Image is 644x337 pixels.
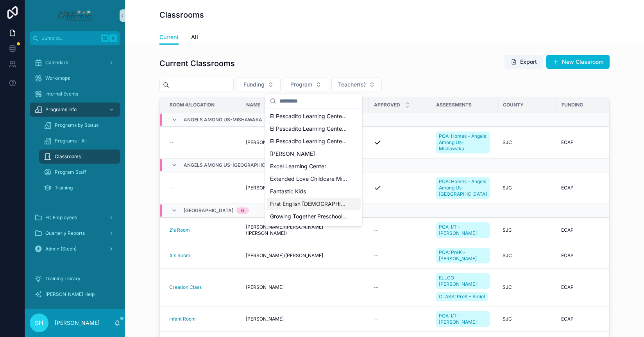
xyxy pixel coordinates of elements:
[45,75,70,81] span: Workshops
[436,222,490,238] a: PQA: I/T - [PERSON_NAME]
[191,30,198,46] a: All
[561,316,574,322] span: ECAP
[374,252,378,259] span: --
[45,106,77,113] span: Programs Info
[55,122,98,128] span: Programs by Status
[246,316,364,322] a: [PERSON_NAME]
[246,316,284,322] span: [PERSON_NAME]
[270,175,348,183] span: Extended Love Childcare Ministry
[169,139,174,146] span: --
[436,246,493,265] a: PQA: PreK - [PERSON_NAME]
[39,134,120,148] a: Programs - All
[30,211,120,225] a: FC Employees
[546,55,610,69] a: New Classroom
[374,316,378,322] span: --
[331,77,382,92] button: Select Button
[246,224,364,236] a: [PERSON_NAME]/[PERSON_NAME] ([PERSON_NAME])
[439,275,487,287] span: ELLCO - [PERSON_NAME]
[55,153,81,160] span: Classrooms
[503,139,552,146] a: SJC
[270,125,348,133] span: El Pescadito Learning Center Inc - 3
[45,246,77,252] span: Admin (Steph)
[439,224,487,236] span: PQA: I/T - [PERSON_NAME]
[30,87,120,101] a: Internal Events
[243,81,265,88] span: Funding
[45,91,78,97] span: Internal Events
[284,77,328,92] button: Select Button
[265,108,362,226] div: Suggestions
[503,252,512,259] span: SJC
[374,227,426,233] a: --
[439,178,487,197] span: PQA: Homes - Angels Among Us-[GEOGRAPHIC_DATA]
[374,316,426,322] a: --
[159,9,204,20] h1: Classrooms
[270,162,326,170] span: Excel Learning Center
[270,200,348,208] span: First English [DEMOGRAPHIC_DATA] Preschool
[159,30,179,45] a: Current
[436,175,493,200] a: PQA: Homes - Angels Among Us-[GEOGRAPHIC_DATA]
[561,227,631,233] a: ECAP
[374,284,378,290] span: --
[55,185,73,191] span: Training
[503,185,552,191] a: SJC
[39,165,120,179] a: Program Staff
[159,58,235,69] h1: Current Classrooms
[503,227,552,233] a: SJC
[561,227,574,233] span: ECAP
[503,227,512,233] span: SJC
[290,81,312,88] span: Program
[170,102,215,108] span: Room #/Location
[270,213,348,220] span: Growing Together Preschool-Beiger
[503,102,524,108] span: County
[503,252,552,259] a: SJC
[374,252,426,259] a: --
[237,77,281,92] button: Select Button
[42,35,98,41] span: Jump to...
[439,313,487,325] span: PQA: I/T - [PERSON_NAME]
[561,284,631,290] a: ECAP
[374,284,426,290] a: --
[30,272,120,286] a: Training Library
[270,112,348,120] span: El Pescadito Learning Center Inc - 2
[169,316,196,322] span: Infant Room
[45,276,80,282] span: Training Library
[503,316,552,322] a: SJC
[246,139,323,146] span: [PERSON_NAME]/[PERSON_NAME]
[561,284,574,290] span: ECAP
[55,169,86,175] span: Program Staff
[39,118,120,132] a: Programs by Status
[169,227,236,233] a: 2's Room
[30,31,120,45] button: Jump to...K
[270,187,306,195] span: Fantastic Kids
[169,284,202,290] a: Creation Class
[439,133,487,152] span: PQA: Homes - Angels Among Us-Mishawaka
[39,181,120,195] a: Training
[25,45,125,309] div: scrollable content
[45,230,85,236] span: Quarterly Reports
[561,139,574,146] span: ECAP
[169,284,236,290] a: Creation Class
[374,102,400,108] span: Approved
[561,185,574,191] span: ECAP
[169,316,236,322] a: Infant Room
[436,102,472,108] span: Assessments
[436,130,493,155] a: PQA: Homes - Angels Among Us-Mishawaka
[241,207,244,214] div: 6
[30,56,120,70] a: Calendars
[503,139,512,146] span: SJC
[246,185,364,191] a: [PERSON_NAME]
[503,284,512,290] span: SJC
[561,185,631,191] a: ECAP
[169,139,236,146] a: --
[270,137,348,145] span: El Pescadito Learning Center Inc - 4
[45,59,68,66] span: Calendars
[246,102,260,108] span: Name
[169,227,190,233] span: 2's Room
[561,252,574,259] span: ECAP
[246,284,364,290] a: [PERSON_NAME]
[169,252,190,259] a: 4's Room
[562,102,583,108] span: Funding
